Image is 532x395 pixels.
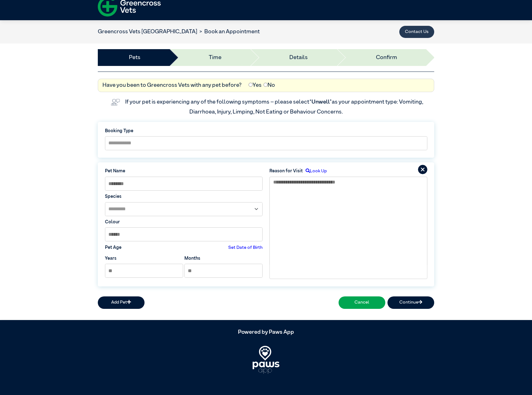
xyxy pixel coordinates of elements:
img: vet [109,97,122,108]
label: Pet Age [105,244,121,251]
label: Months [184,255,200,262]
label: No [264,81,275,90]
button: Add Pet [98,296,145,309]
span: “Unwell” [309,99,332,105]
input: No [264,83,268,87]
h5: Powered by Paws App [98,329,434,336]
label: Years [105,255,116,262]
nav: breadcrumb [98,28,260,36]
a: Greencross Vets [GEOGRAPHIC_DATA] [98,29,197,35]
button: Continue [387,296,434,309]
label: If your pet is experiencing any of the following symptoms – please select as your appointment typ... [125,99,424,115]
label: Booking Type [105,128,427,135]
input: Yes [249,83,253,87]
img: PawsApp [253,346,279,374]
li: Book an Appointment [197,28,260,36]
label: Colour [105,219,263,226]
button: Contact Us [399,26,434,38]
label: Look Up [303,168,327,175]
button: Cancel [339,296,385,309]
label: Pet Name [105,168,263,175]
label: Species [105,193,263,200]
a: Pets [129,53,140,62]
label: Yes [249,81,262,90]
label: Reason for Visit [269,168,303,175]
label: Have you been to Greencross Vets with any pet before? [102,81,242,90]
label: Set Date of Birth [228,244,263,251]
